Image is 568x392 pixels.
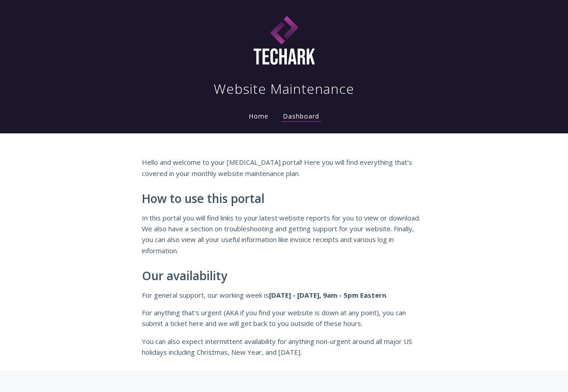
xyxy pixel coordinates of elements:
[269,291,386,300] strong: [DATE] - [DATE], 9am - 5pm Eastern
[281,112,321,122] a: Dashboard
[247,112,270,120] a: Home
[142,307,427,329] p: For anything that's urgent (AKA if you find your website is down at any point), you can submit a ...
[142,212,427,256] p: In this portal you will find links to your latest website reports for you to view or download. We...
[142,336,427,358] p: You can also expect intermittent availability for anything non-urgent around all major US holiday...
[142,157,427,179] p: Hello and welcome to your [MEDICAL_DATA] portal! Here you will find everything that's covered in ...
[142,269,427,283] h2: Our availability
[214,80,354,98] h1: Website Maintenance
[142,290,427,300] p: For general support, our working week is .
[142,192,427,206] h2: How to use this portal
